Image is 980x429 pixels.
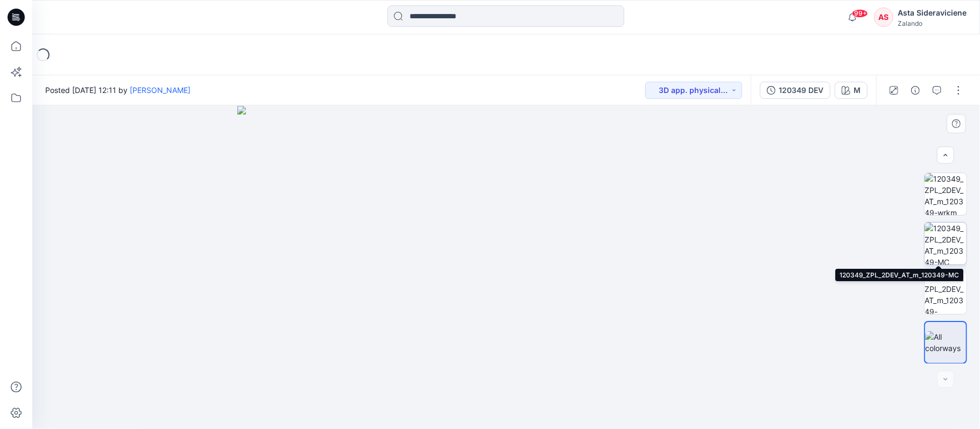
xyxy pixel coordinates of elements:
a: [PERSON_NAME] [130,85,191,95]
div: AS [874,8,893,27]
button: M [835,82,868,99]
img: eyJhbGciOiJIUzI1NiIsImtpZCI6IjAiLCJzbHQiOiJzZXMiLCJ0eXAiOiJKV1QifQ.eyJkYXRhIjp7InR5cGUiOiJzdG9yYW... [237,106,775,429]
img: 120349_ZPL_2DEV_AT_m_120349-MC [925,223,967,264]
span: 99+ [852,9,868,18]
span: Posted [DATE] 12:11 by [45,84,191,96]
div: Asta Sideraviciene [898,6,967,19]
div: Zalando [898,19,967,27]
img: 120349_ZPL_2DEV_AT_m_120349-wrkm [925,173,967,215]
div: M [854,84,861,96]
button: 120349 DEV [760,82,830,99]
img: All colorways [925,331,966,354]
img: 120349_ZPL_2DEV_AT_m_120349-patterns [925,272,967,314]
button: Details [907,82,924,99]
div: 120349 DEV [779,84,823,96]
